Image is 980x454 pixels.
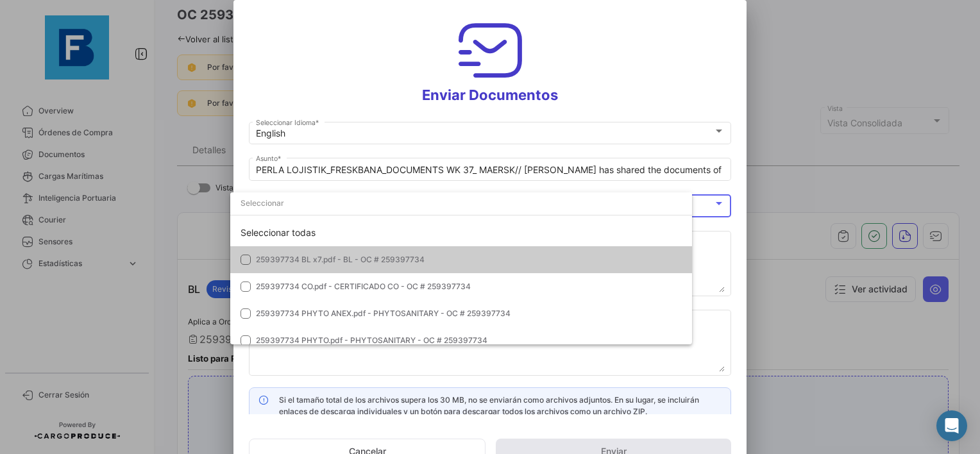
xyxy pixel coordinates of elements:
span: 259397734 BL x7.pdf - BL - OC # 259397734 [256,255,425,264]
span: 259397734 PHYTO ANEX.pdf - PHYTOSANITARY - OC # 259397734 [256,308,511,318]
div: Abrir Intercom Messenger [936,410,967,441]
span: 259397734 PHYTO.pdf - PHYTOSANITARY - OC # 259397734 [256,335,487,345]
input: dropdown search [230,192,693,215]
div: Seleccionar todas [230,219,693,246]
span: 259397734 CO.pdf - CERTIFICADO CO - OC # 259397734 [256,282,471,291]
